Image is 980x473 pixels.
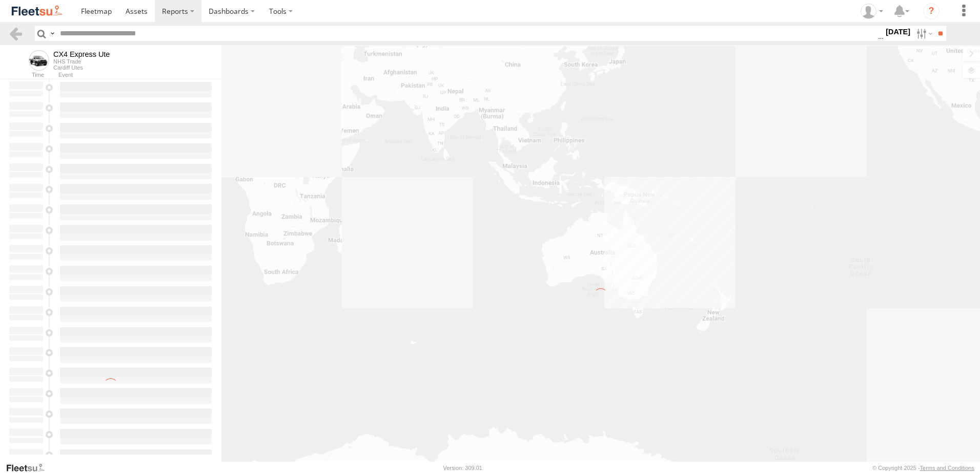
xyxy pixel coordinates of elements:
div: Cardiff Utes [53,64,110,71]
div: Event [58,73,221,78]
a: Terms and Conditions [920,465,974,471]
a: Back to previous Page [8,26,23,41]
div: © Copyright 2025 - [872,465,974,471]
div: Time [8,73,44,78]
div: Kelley Adamson [857,4,887,19]
label: [DATE] [884,26,912,37]
label: Search Filter Options [912,26,934,41]
div: Version: 309.01 [443,465,482,471]
i: ? [923,3,940,19]
div: NHS Trade [53,58,110,64]
div: CX4 Express Ute - View Asset History [53,50,110,58]
label: Search Query [48,26,56,41]
a: Visit our Website [6,463,53,473]
img: fleetsu-logo-horizontal.svg [10,4,64,18]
